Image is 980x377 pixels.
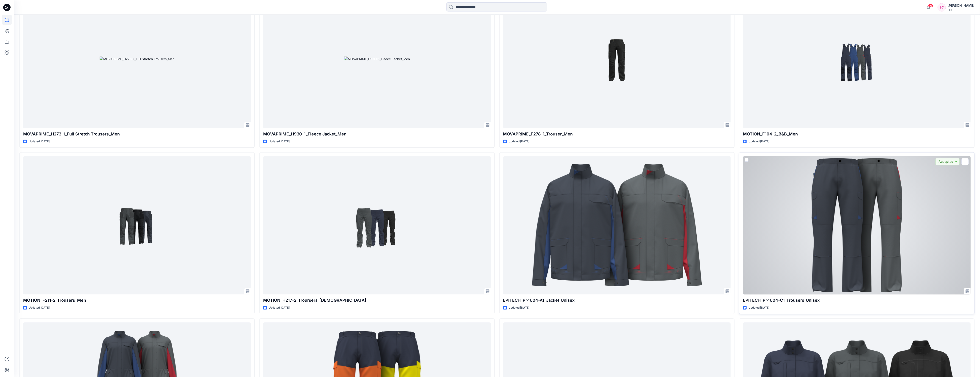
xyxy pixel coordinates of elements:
[23,297,251,304] p: MOTION_F211-2_Trousers_Men
[743,156,971,294] a: EPITECH_Pr4604-C1_Trousers_Unisex
[748,139,769,144] p: Updated [DATE]
[263,156,491,294] a: MOTION_H217-2_Troursers_Ladies
[509,139,530,144] p: Updated [DATE]
[263,297,491,304] p: MOTION_H217-2_Troursers_[DEMOGRAPHIC_DATA]
[948,8,974,12] div: Elis
[29,305,50,310] p: Updated [DATE]
[928,4,933,8] span: 16
[23,131,251,137] p: MOVAPRIME_H273-1_Full Stretch Trousers_Men
[269,305,290,310] p: Updated [DATE]
[743,131,971,137] p: MOTION_F104-2_B&B_Men
[503,297,731,304] p: EPITECH_Pr4604-A1_Jacket_Unisex
[23,156,251,294] a: MOTION_F211-2_Trousers_Men
[29,139,50,144] p: Updated [DATE]
[269,139,290,144] p: Updated [DATE]
[938,3,946,11] div: SC
[748,305,769,310] p: Updated [DATE]
[503,156,731,294] a: EPITECH_Pr4604-A1_Jacket_Unisex
[743,297,971,304] p: EPITECH_Pr4604-C1_Trousers_Unisex
[509,305,530,310] p: Updated [DATE]
[503,131,731,137] p: MOVAPRIME_F278-1_Trouser_Men
[263,131,491,137] p: MOVAPRIME_H930-1_Fleece Jacket_Men
[948,3,974,8] div: [PERSON_NAME]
